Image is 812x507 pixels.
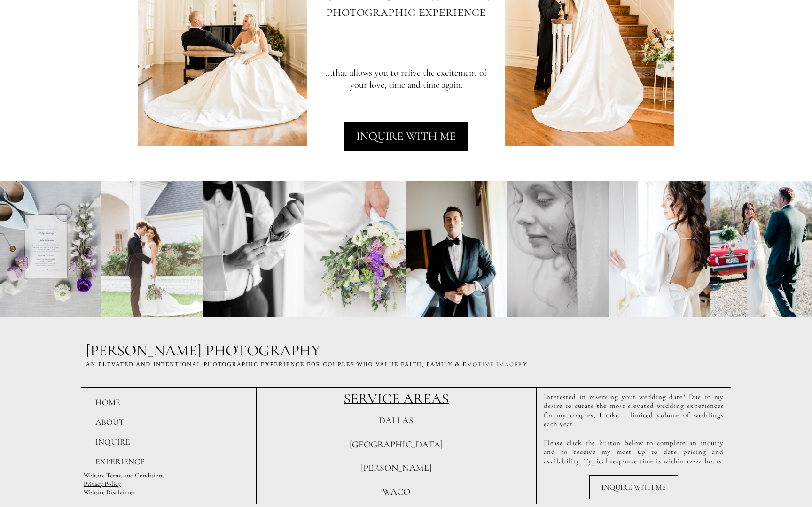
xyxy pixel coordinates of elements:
[84,412,136,432] a: ABOUT
[349,462,443,474] a: TYLER
[84,432,142,452] a: INQUIRE
[344,122,468,151] a: INQUIRE WITH ME
[86,361,726,369] h2: An elevated AND intentional Photographic Experience for Couples WHO VALUE F AMILY & e y
[338,439,454,450] a: FORT WORTH
[84,392,132,412] a: HOME
[361,462,431,474] span: [PERSON_NAME]
[379,415,414,426] span: DALLAS
[367,415,425,426] a: DALLAS
[95,417,124,427] span: ABOUT
[84,480,121,488] a: Privacy Policy
[371,486,422,498] a: WACO
[601,483,666,492] span: INQUIRE WITH ME
[84,488,135,496] a: Website Disclaimer
[544,438,724,466] h2: Please click the button below to complete an inquiry and to receive my most up to date pricing an...
[544,392,724,429] h2: Interested in reserving your wedding date? Due to my desire to curate the most elevated wedding e...
[350,439,443,450] span: [GEOGRAPHIC_DATA]
[86,341,320,360] span: [PERSON_NAME] PHOTOGRAPHY
[356,129,456,143] span: INQUIRE WITH ME
[95,437,130,447] span: INQUIRE
[95,397,120,407] span: HOME
[84,452,156,471] a: EXPERIENCE
[467,361,523,368] span: motive imager
[589,475,678,499] a: INQUIRE WITH ME
[317,67,495,91] h2: ...that allows you to relive the excitement of your love, time and time again.
[405,361,430,368] span: AITh, F
[383,486,410,498] span: WACO
[95,456,145,467] span: EXPERIENCE
[84,471,164,479] a: Website Terms and Conditions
